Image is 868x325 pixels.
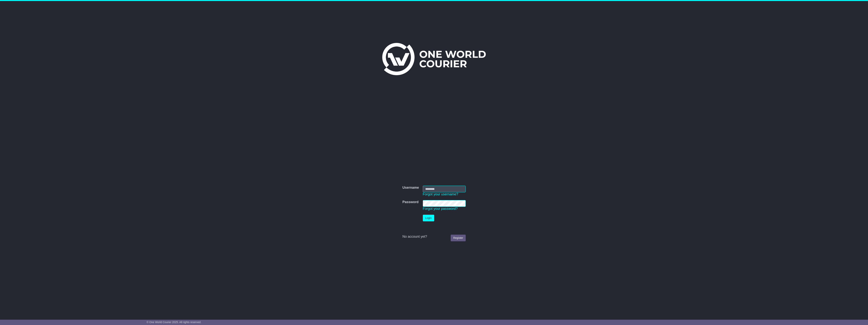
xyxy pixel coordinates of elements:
a: Register [451,235,465,241]
label: Password [402,200,418,204]
span: © One World Courier 2025. All rights reserved. [147,321,201,324]
div: No account yet? [402,235,465,239]
button: Login [423,215,434,221]
a: Forgot your username? [423,192,458,196]
a: Forgot your password? [423,207,458,211]
label: Username [402,186,419,190]
img: One World [382,43,486,75]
